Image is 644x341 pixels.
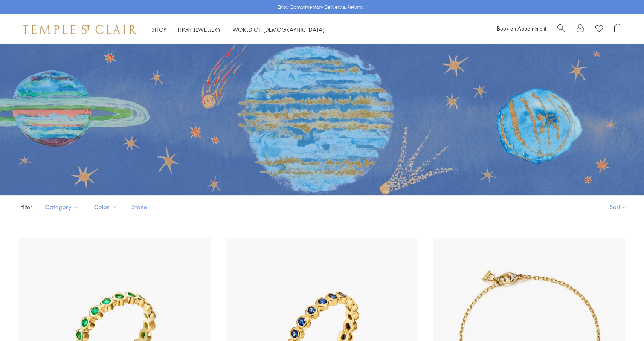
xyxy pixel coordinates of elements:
a: ShopShop [151,26,166,33]
img: Temple St. Clair [23,25,136,34]
nav: Main navigation [151,25,325,34]
a: Search [557,24,565,35]
button: Category [40,199,85,216]
a: World of [DEMOGRAPHIC_DATA]World of [DEMOGRAPHIC_DATA] [232,26,325,33]
span: Color [90,202,122,212]
button: Color [89,199,122,216]
a: Open Shopping Bag [614,24,621,35]
a: High JewelleryHigh Jewellery [178,26,221,33]
button: Show sort by [593,196,644,219]
span: Stone [128,202,160,212]
a: View Wishlist [595,24,603,35]
a: Book an Appointment [497,24,546,32]
p: Enjoy Complimentary Delivery & Returns [278,3,363,11]
span: Category [41,202,85,212]
iframe: Gorgias live chat messenger [606,306,636,333]
button: Stone [126,199,160,216]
